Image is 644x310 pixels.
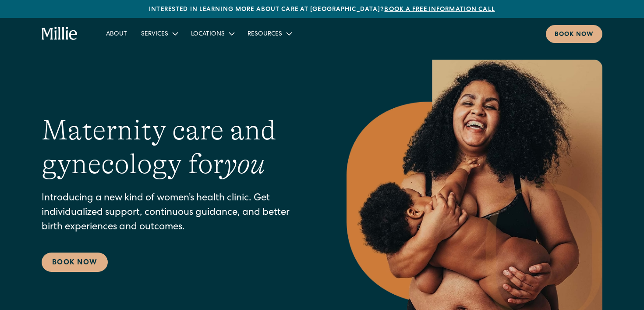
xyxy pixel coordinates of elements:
div: Resources [241,26,298,41]
div: Locations [191,30,225,39]
h1: Maternity care and gynecology for [42,114,311,181]
em: you [224,148,265,180]
div: Locations [184,26,241,41]
div: Book now [555,30,594,39]
a: Book Now [42,253,108,272]
a: About [99,26,134,41]
a: Book now [546,25,602,43]
div: Services [141,30,168,39]
div: Services [134,26,184,41]
a: Book a free information call [384,7,495,13]
a: home [42,27,78,41]
div: Resources [248,30,282,39]
p: Introducing a new kind of women’s health clinic. Get individualized support, continuous guidance,... [42,192,311,235]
